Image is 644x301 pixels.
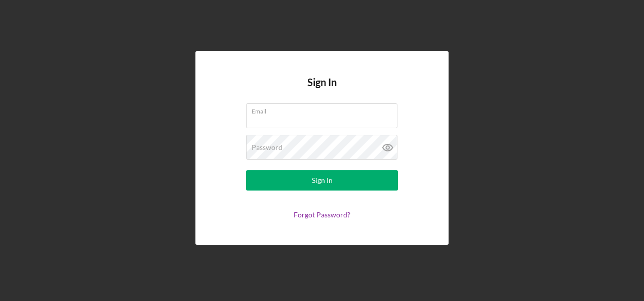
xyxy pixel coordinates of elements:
[294,210,350,219] a: Forgot Password?
[246,170,398,191] button: Sign In
[307,77,337,103] h4: Sign In
[252,143,283,152] label: Password
[312,170,333,191] div: Sign In
[252,104,397,115] label: Email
